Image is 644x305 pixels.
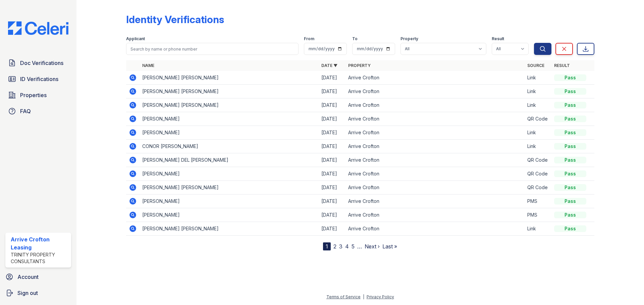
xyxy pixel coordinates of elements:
a: Source [527,63,544,68]
div: | [363,294,364,299]
td: QR Code [525,153,551,167]
td: Arrive Crofton [345,71,525,85]
td: Arrive Crofton [345,126,525,140]
input: Search by name or phone number [126,43,299,55]
div: Pass [554,88,586,95]
div: Pass [554,129,586,136]
td: [PERSON_NAME] [PERSON_NAME] [140,98,319,112]
div: Arrive Crofton Leasing [11,235,68,251]
div: Pass [554,170,586,177]
div: Pass [554,74,586,81]
td: [PERSON_NAME] [140,126,319,140]
a: 3 [339,243,342,250]
span: Account [17,273,39,281]
a: Next › [365,243,380,250]
a: Doc Verifications [5,56,71,70]
td: Arrive Crofton [345,195,525,208]
td: [PERSON_NAME] [PERSON_NAME] [140,85,319,98]
td: [PERSON_NAME] [PERSON_NAME] [140,222,319,236]
a: Terms of Service [326,294,361,299]
a: Sign out [3,286,74,300]
a: 4 [345,243,349,250]
td: [DATE] [319,195,345,208]
label: Result [492,36,504,42]
div: Pass [554,225,586,232]
td: [DATE] [319,222,345,236]
td: QR Code [525,167,551,181]
td: Arrive Crofton [345,153,525,167]
td: [PERSON_NAME] [140,208,319,222]
a: Privacy Policy [367,294,394,299]
td: [DATE] [319,167,345,181]
td: Link [525,98,551,112]
span: Doc Verifications [20,59,63,67]
label: From [304,36,314,42]
a: Account [3,270,74,284]
a: Date ▼ [321,63,337,68]
td: [DATE] [319,153,345,167]
div: Pass [554,198,586,205]
a: Property [348,63,371,68]
div: Pass [554,102,586,108]
div: Pass [554,212,586,218]
a: Name [142,63,154,68]
a: 2 [333,243,336,250]
td: Arrive Crofton [345,98,525,112]
td: Arrive Crofton [345,181,525,195]
td: Arrive Crofton [345,85,525,98]
span: Sign out [17,289,38,297]
td: [DATE] [319,112,345,126]
td: [PERSON_NAME] [140,195,319,208]
div: Pass [554,184,586,191]
td: CONOR [PERSON_NAME] [140,140,319,153]
td: Link [525,71,551,85]
a: Result [554,63,570,68]
div: Identity Verifications [126,13,224,25]
div: Trinity Property Consultants [11,251,68,265]
td: QR Code [525,181,551,195]
label: Property [400,36,418,42]
label: To [352,36,358,42]
td: [DATE] [319,71,345,85]
td: [DATE] [319,98,345,112]
td: PMS [525,195,551,208]
div: Pass [554,116,586,122]
span: … [357,242,362,250]
td: [DATE] [319,208,345,222]
td: [DATE] [319,126,345,140]
span: FAQ [20,107,31,115]
td: QR Code [525,112,551,126]
td: [PERSON_NAME] [140,112,319,126]
td: PMS [525,208,551,222]
td: [DATE] [319,85,345,98]
td: Arrive Crofton [345,112,525,126]
td: [DATE] [319,140,345,153]
td: Link [525,140,551,153]
a: Properties [5,88,71,102]
td: Link [525,126,551,140]
td: [DATE] [319,181,345,195]
a: 5 [352,243,355,250]
div: Pass [554,157,586,163]
td: [PERSON_NAME] [140,167,319,181]
label: Applicant [126,36,145,42]
a: Last » [382,243,397,250]
a: FAQ [5,104,71,118]
img: CE_Logo_Blue-a8612792a0a2168367f1c8372b55b34899dd931a85d93a1a3d3e32e68fde9ad4.png [3,21,74,35]
td: Arrive Crofton [345,222,525,236]
td: Arrive Crofton [345,167,525,181]
a: ID Verifications [5,72,71,86]
td: [PERSON_NAME] DEL [PERSON_NAME] [140,153,319,167]
span: Properties [20,91,47,99]
td: [PERSON_NAME] [PERSON_NAME] [140,71,319,85]
span: ID Verifications [20,75,58,83]
td: [PERSON_NAME] [PERSON_NAME] [140,181,319,195]
td: Link [525,85,551,98]
td: Arrive Crofton [345,208,525,222]
td: Arrive Crofton [345,140,525,153]
td: Link [525,222,551,236]
div: 1 [323,242,331,250]
div: Pass [554,143,586,150]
